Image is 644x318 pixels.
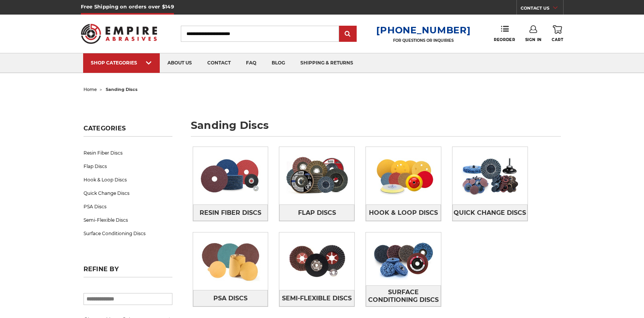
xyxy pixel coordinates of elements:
p: FOR QUESTIONS OR INQUIRIES [376,38,470,43]
a: Surface Conditioning Discs [366,285,441,306]
a: Quick Change Discs [452,204,528,221]
a: Reorder [494,25,515,42]
span: Reorder [494,37,515,42]
a: Resin Fiber Discs [193,204,268,221]
img: Hook & Loop Discs [366,149,441,202]
a: PSA Discs [84,200,172,213]
a: Surface Conditioning Discs [84,227,172,240]
a: Hook & Loop Discs [84,173,172,186]
input: Submit [340,26,356,42]
span: sanding discs [106,87,138,92]
h1: sanding discs [191,120,561,137]
h5: Categories [84,125,172,137]
a: Resin Fiber Discs [84,146,172,160]
h5: Refine by [84,265,172,277]
span: Sign In [525,37,542,42]
span: Cart [552,37,563,42]
a: Flap Discs [84,160,172,173]
img: Empire Abrasives [81,19,157,49]
a: contact [200,53,238,73]
a: Semi-Flexible Discs [279,290,354,306]
span: Resin Fiber Discs [200,206,261,219]
a: Flap Discs [279,204,354,221]
div: SHOP CATEGORIES [91,60,152,66]
a: Quick Change Discs [84,186,172,200]
a: [PHONE_NUMBER] [376,25,470,36]
a: Semi-Flexible Discs [84,213,172,227]
a: Hook & Loop Discs [366,204,441,221]
a: home [84,87,97,92]
span: Hook & Loop Discs [369,206,438,219]
span: Surface Conditioning Discs [366,286,441,306]
span: Flap Discs [298,206,336,219]
img: Quick Change Discs [452,149,528,202]
span: Quick Change Discs [454,206,526,219]
a: faq [238,53,264,73]
img: Semi-Flexible Discs [279,235,354,288]
span: Semi-Flexible Discs [282,292,352,305]
img: Resin Fiber Discs [193,149,268,202]
a: Cart [552,25,563,42]
img: PSA Discs [193,235,268,288]
a: CONTACT US [521,4,563,15]
img: Surface Conditioning Discs [366,232,441,285]
a: blog [264,53,293,73]
a: about us [160,53,200,73]
span: PSA Discs [213,292,247,305]
img: Flap Discs [279,149,354,202]
a: shipping & returns [293,53,361,73]
a: PSA Discs [193,290,268,306]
